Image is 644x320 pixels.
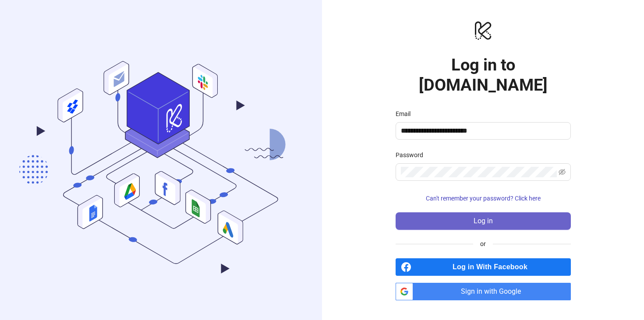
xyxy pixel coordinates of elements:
[426,195,541,202] span: Can't remember your password? Click here
[415,258,571,276] span: Log in With Facebook
[401,167,557,177] input: Password
[473,239,493,249] span: or
[559,169,566,176] span: eye-invisible
[396,55,571,95] h1: Log in to [DOMAIN_NAME]
[396,258,571,276] a: Log in With Facebook
[396,212,571,230] button: Log in
[474,217,493,225] span: Log in
[417,283,571,300] span: Sign in with Google
[401,126,564,136] input: Email
[396,195,571,202] a: Can't remember your password? Click here
[396,191,571,205] button: Can't remember your password? Click here
[396,150,429,160] label: Password
[396,283,571,300] a: Sign in with Google
[396,109,416,119] label: Email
